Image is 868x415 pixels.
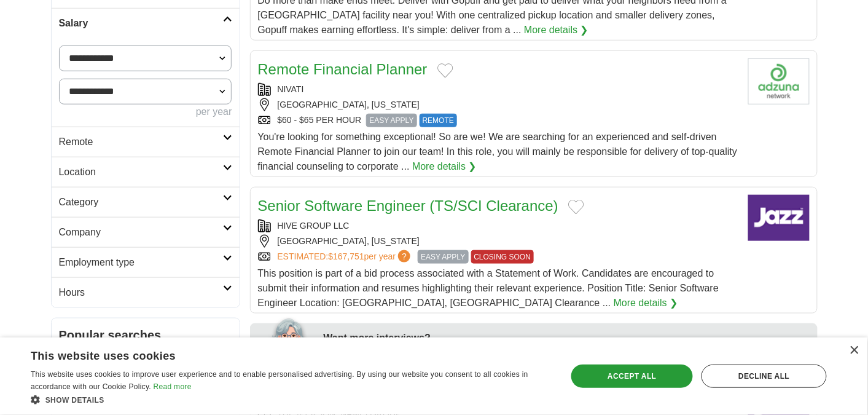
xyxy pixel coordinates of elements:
a: Salary [52,8,240,38]
div: [GEOGRAPHIC_DATA], [US_STATE] [258,235,738,248]
div: per year [59,105,232,119]
h2: Hours [59,285,223,300]
span: EASY APPLY [366,114,416,127]
div: HIVE GROUP LLC [258,219,738,232]
a: Location [52,157,240,187]
div: Want more interviews? [324,331,810,346]
div: Accept all [571,365,693,388]
a: Hours [52,277,240,307]
a: Employment type [52,247,240,277]
span: $167,751 [328,251,364,261]
h2: Employment type [59,255,223,270]
div: Show details [31,393,551,406]
h2: Remote [59,135,223,149]
h2: Company [59,225,223,240]
a: Category [52,187,240,217]
a: Remote [52,127,240,157]
div: This website uses cookies [31,345,520,363]
a: Company [52,217,240,247]
div: NIVATI [258,83,738,96]
div: [GEOGRAPHIC_DATA], [US_STATE] [258,98,738,111]
span: This website uses cookies to improve user experience and to enable personalised advertising. By u... [31,370,528,391]
span: This position is part of a bid process associated with a Statement of Work. Candidates are encour... [258,268,719,308]
div: Decline all [702,365,827,388]
a: More details ❯ [614,296,678,310]
button: Add to favorite jobs [568,200,584,215]
a: Senior Software Engineer (TS/SCI Clearance) [258,197,559,214]
div: $60 - $65 PER HOUR [258,114,738,127]
a: Read more, opens a new window [154,382,192,391]
div: Close [850,346,859,355]
h2: Salary [59,16,223,31]
span: ? [398,250,410,263]
a: ESTIMATED:$167,751per year? [278,250,413,264]
span: REMOTE [420,114,457,127]
h2: Category [59,195,223,210]
span: You're looking for something exceptional! So are we! We are searching for an experienced and self... [258,132,738,172]
span: Show details [45,396,104,405]
img: Company logo [748,195,810,241]
img: apply-iq-scientist.png [255,317,315,366]
a: Remote Financial Planner [258,61,428,77]
button: Add to favorite jobs [437,63,453,78]
img: Company logo [748,58,810,105]
a: More details ❯ [524,23,588,38]
h2: Location [59,165,223,180]
a: More details ❯ [412,159,477,174]
span: EASY APPLY [418,250,468,264]
h2: Popular searches [59,326,232,344]
span: CLOSING SOON [471,250,534,264]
